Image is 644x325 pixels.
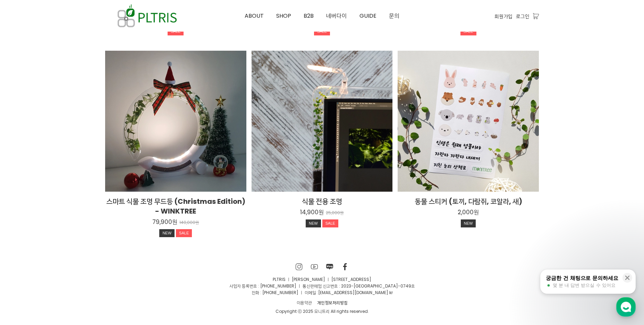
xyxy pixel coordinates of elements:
div: SALE [322,219,338,228]
div: Copyright ⓒ 2025 모니트리 All rights reserved. [105,308,539,315]
a: B2B [297,0,320,32]
h2: 식물 전용 조명 [252,197,393,206]
p: 전화 : [PHONE_NUMBER] ㅣ 이메일 : .kr [105,289,539,296]
div: NEW [306,219,321,228]
span: 네버다이 [326,12,347,20]
a: 대화 [46,220,90,237]
a: GUIDE [353,0,383,32]
a: [EMAIL_ADDRESS][DOMAIN_NAME] [318,290,388,295]
div: NEW [159,229,175,237]
span: SHOP [276,12,291,20]
span: GUIDE [359,12,376,20]
a: 로그인 [516,12,529,20]
span: 문의 [389,12,399,20]
span: B2B [304,12,314,20]
a: 설정 [90,220,133,237]
a: 동물 스티커 (토끼, 다람쥐, 코알라, 새) 2,000원 NEW [398,197,539,230]
a: 문의 [383,0,406,32]
p: 2,000원 [458,208,479,216]
a: 회원가입 [494,12,512,20]
a: 스마트 식물 조명 무드등 (Christmas Edition) - WINKTREE 79,900원 140,000원 NEWSALE [105,197,246,240]
p: 79,900원 [152,218,177,226]
a: 이용약관 [294,299,314,307]
span: 대화 [63,231,72,236]
h2: 동물 스티커 (토끼, 다람쥐, 코알라, 새) [398,197,539,206]
a: SHOP [270,0,297,32]
span: 홈 [22,231,26,236]
span: ABOUT [245,12,264,20]
div: SALE [176,229,192,237]
span: 설정 [107,231,116,236]
div: NEW [461,219,476,228]
a: 식물 전용 조명 14,900원 25,000원 NEWSALE [252,197,393,230]
a: ABOUT [238,0,270,32]
p: 140,000원 [179,220,199,225]
h2: 스마트 식물 조명 무드등 (Christmas Edition) - WINKTREE [105,197,246,216]
a: 개인정보처리방침 [314,299,350,307]
p: PLTRIS ㅣ [PERSON_NAME] ㅣ [STREET_ADDRESS] [105,276,539,283]
p: 14,900원 [300,208,324,216]
a: 네버다이 [320,0,353,32]
p: 사업자 등록번호 : [PHONE_NUMBER] ㅣ 통신판매업 신고번호 : 2023-[GEOGRAPHIC_DATA]-0749호 [105,283,539,289]
p: 25,000원 [326,210,344,216]
a: 홈 [2,220,46,237]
